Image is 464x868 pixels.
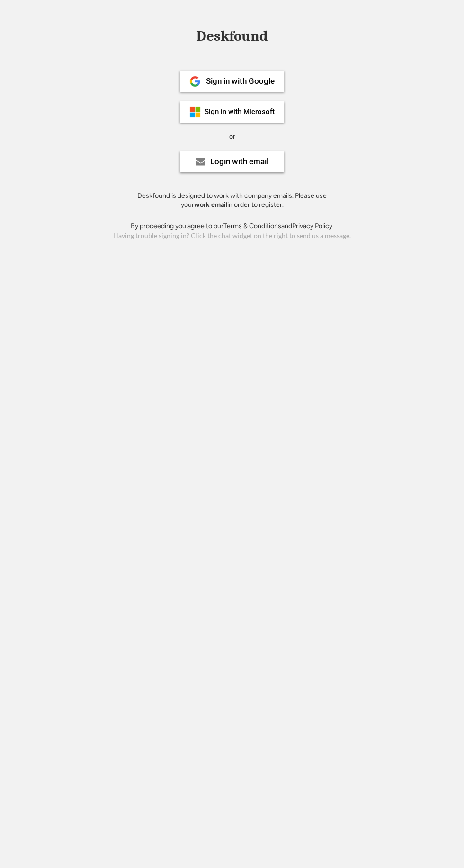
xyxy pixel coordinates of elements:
[125,191,339,210] div: Deskfound is designed to work with company emails. Please use your in order to register.
[192,29,272,44] div: Deskfound
[292,222,334,230] a: Privacy Policy.
[205,108,275,115] div: Sign in with Microsoft
[189,76,201,87] img: 1024px-Google__G__Logo.svg.png
[210,158,268,166] div: Login with email
[229,132,235,142] div: or
[131,221,334,231] div: By proceeding you agree to our and
[189,106,201,118] img: ms-symbollockup_mssymbol_19.png
[223,222,281,230] a: Terms & Conditions
[206,77,275,85] div: Sign in with Google
[194,201,227,209] strong: work email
